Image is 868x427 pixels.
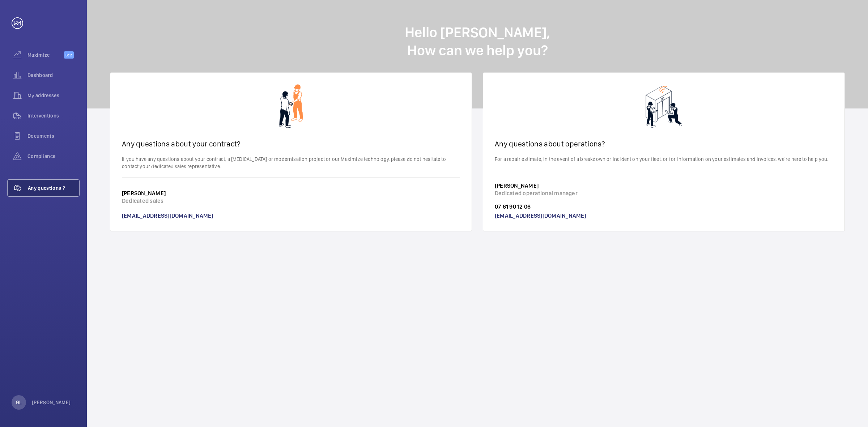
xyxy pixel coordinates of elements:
[27,51,64,59] span: Maximize
[495,189,833,197] p: Dedicated operational manager
[279,84,302,128] img: contact-sales.png
[122,212,213,219] a: [EMAIL_ADDRESS][DOMAIN_NAME]
[27,72,80,79] span: Dashboard
[27,153,80,160] span: Compliance
[122,155,460,170] p: If you have any questions about your contract, a [MEDICAL_DATA] or modernisation project or our M...
[495,139,833,148] h2: Any questions about operations?
[27,92,80,99] span: My addresses
[64,51,74,59] span: Beta
[122,139,460,148] h2: Any questions about your contract?
[495,212,586,219] a: [EMAIL_ADDRESS][DOMAIN_NAME]
[122,189,460,197] h3: [PERSON_NAME]
[16,399,22,406] p: GL
[646,84,682,128] img: contact-ops.png
[28,184,79,192] span: Any questions ?
[495,182,833,189] h3: [PERSON_NAME]
[27,112,80,119] span: Interventions
[495,155,833,163] p: For a repair estimate, in the event of a breakdown or incident on your fleet, or for information ...
[122,197,460,205] p: Dedicated sales
[32,399,71,406] p: [PERSON_NAME]
[495,203,531,210] a: 07 61 90 12 06
[27,132,80,140] span: Documents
